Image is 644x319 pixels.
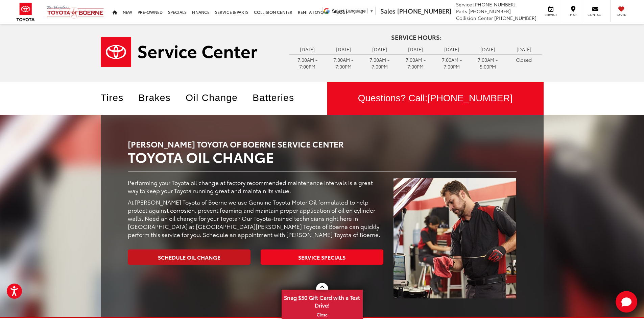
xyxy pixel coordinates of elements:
a: Schedule Oil Change [128,249,251,265]
span: [PHONE_NUMBER] [473,1,516,8]
img: Service Center | Vic Vaughan Toyota of Boerne in Boerne TX [393,178,516,298]
td: 7:00AM - 5:00PM [470,54,506,72]
span: Select Language [332,8,366,14]
span: Map [566,12,580,17]
img: Service Center | Vic Vaughan Toyota of Boerne in Boerne TX [101,37,257,67]
a: Tires [101,92,134,103]
svg: Start Chat [616,291,637,313]
a: Questions? Call:[PHONE_NUMBER] [327,82,544,115]
a: Oil Change [186,92,248,103]
img: Vic Vaughan Toyota of Boerne [47,5,104,19]
a: Batteries [253,92,304,103]
td: [DATE] [398,44,434,54]
span: Collision Center [456,15,493,21]
span: Snag $50 Gift Card with a Test Drive! [282,290,362,311]
span: Parts [456,8,467,15]
a: Service Center | Vic Vaughan Toyota of Boerne in Boerne TX [101,37,279,67]
span: [PHONE_NUMBER] [397,6,451,15]
td: [DATE] [361,44,398,54]
span: [PHONE_NUMBER] [427,93,512,103]
td: [DATE] [289,44,326,54]
td: 7:00AM - 7:00PM [326,54,362,72]
button: Toggle Chat Window [616,291,637,313]
span: [PHONE_NUMBER] [469,8,511,15]
span: [PERSON_NAME] Toyota of Boerne Service Center [128,138,344,150]
span: ​ [367,8,368,14]
td: [DATE] [506,44,542,54]
h2: Toyota Oil Change [128,133,517,164]
span: ▼ [369,8,374,14]
h4: Service Hours: [289,34,544,41]
td: [DATE] [326,44,362,54]
a: Select Language​ [332,8,374,14]
td: 7:00AM - 7:00PM [289,54,326,72]
td: 7:00AM - 7:00PM [398,54,434,72]
td: 7:00AM - 7:00PM [434,54,470,72]
div: Questions? Call: [327,82,544,115]
td: 7:00AM - 7:00PM [361,54,398,72]
span: Service [456,1,472,8]
span: Saved [614,12,629,17]
a: Brakes [139,92,181,103]
td: [DATE] [470,44,506,54]
p: At [PERSON_NAME] Toyota of Boerne we use Genuine Toyota Motor Oil formulated to help protect agai... [128,198,384,238]
span: Service [543,12,558,17]
span: Contact [588,12,603,17]
span: [PHONE_NUMBER] [494,15,536,21]
p: Performing your Toyota oil change at factory recommended maintenance intervals is a great way to ... [128,178,384,194]
td: [DATE] [434,44,470,54]
span: Sales [380,6,396,15]
a: Service Specials [261,249,383,265]
td: Closed [506,54,542,65]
